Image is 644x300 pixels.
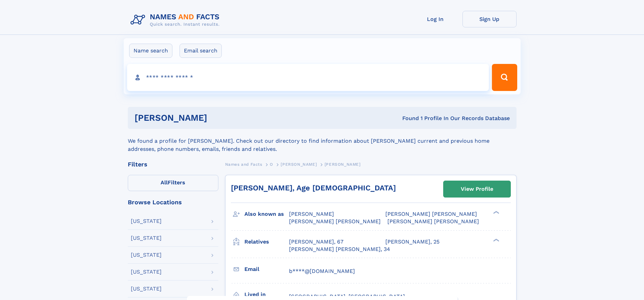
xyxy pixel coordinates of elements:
div: Browse Locations [128,199,218,205]
a: [PERSON_NAME] [PERSON_NAME], 34 [289,246,390,253]
a: [PERSON_NAME], 25 [385,238,439,246]
div: ❯ [492,210,500,215]
label: Email search [180,44,222,58]
div: [US_STATE] [131,235,162,241]
label: Filters [128,175,218,191]
span: All [161,179,168,186]
a: O [270,160,273,168]
div: Filters [128,161,218,167]
div: View Profile [461,181,493,197]
span: [PERSON_NAME] [PERSON_NAME] [289,218,381,225]
a: Sign Up [462,11,517,27]
label: Name search [129,44,172,58]
div: [US_STATE] [131,269,162,275]
span: [GEOGRAPHIC_DATA], [GEOGRAPHIC_DATA] [289,293,405,300]
span: O [270,162,273,167]
span: [PERSON_NAME] [PERSON_NAME] [385,211,477,217]
div: ❯ [492,238,500,242]
div: Found 1 Profile In Our Records Database [305,115,510,122]
a: [PERSON_NAME], Age [DEMOGRAPHIC_DATA] [231,184,396,192]
span: [PERSON_NAME] [281,162,317,167]
div: [US_STATE] [131,218,162,224]
div: [US_STATE] [131,252,162,258]
a: Names and Facts [225,160,262,168]
a: Log In [408,11,462,27]
span: [PERSON_NAME] [325,162,361,167]
a: [PERSON_NAME] [281,160,317,168]
div: [US_STATE] [131,286,162,292]
button: Search Button [492,64,517,91]
h1: [PERSON_NAME] [135,114,305,122]
h3: Relatives [244,236,289,248]
a: View Profile [444,181,510,197]
input: search input [127,64,489,91]
h3: Also known as [244,208,289,220]
div: We found a profile for [PERSON_NAME]. Check out our directory to find information about [PERSON_N... [128,129,517,153]
span: [PERSON_NAME] [PERSON_NAME] [387,218,479,225]
a: [PERSON_NAME], 67 [289,238,343,246]
h3: Email [244,263,289,275]
img: Logo Names and Facts [128,11,225,29]
span: [PERSON_NAME] [289,211,334,217]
